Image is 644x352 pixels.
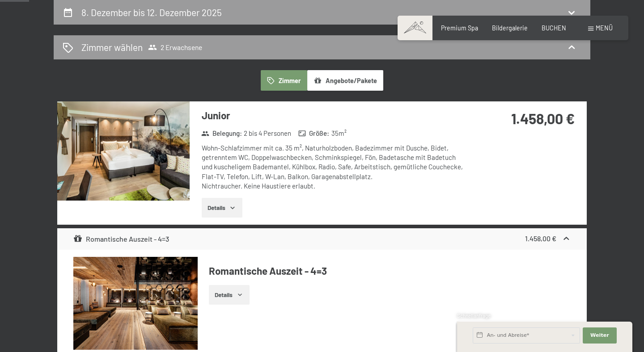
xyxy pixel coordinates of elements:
h2: 8. Dezember bis 12. Dezember 2025 [81,7,222,18]
a: Premium Spa [441,24,478,32]
span: Weiter [590,332,609,339]
div: Romantische Auszeit - 4=3 [73,234,169,244]
h3: Junior [202,109,468,122]
strong: Größe : [298,129,330,138]
img: mss_renderimg.php [73,257,198,350]
span: 35 m² [331,129,347,138]
strong: 1.458,00 € [525,234,556,243]
button: Zimmer [261,70,307,91]
div: Romantische Auszeit - 4=31.458,00 € [57,228,587,250]
button: Details [209,285,250,305]
img: mss_renderimg.php [57,101,190,201]
span: Menü [596,24,613,32]
span: 2 Erwachsene [148,43,202,52]
strong: Belegung : [201,129,242,138]
h2: Zimmer wählen [81,41,143,54]
span: Schnellanfrage [457,313,491,318]
a: BUCHEN [542,24,566,32]
h4: Romantische Auszeit - 4=3 [209,264,571,278]
div: Wohn-Schlafzimmer mit ca. 35 m², Naturholzboden, Badezimmer mit Dusche, Bidet, getrenntem WC, Dop... [202,143,468,191]
span: 2 bis 4 Personen [244,129,291,138]
button: Weiter [583,327,617,344]
button: Details [202,198,242,218]
a: Bildergalerie [492,24,528,32]
button: Angebote/Pakete [307,70,383,91]
strong: 1.458,00 € [511,110,575,127]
